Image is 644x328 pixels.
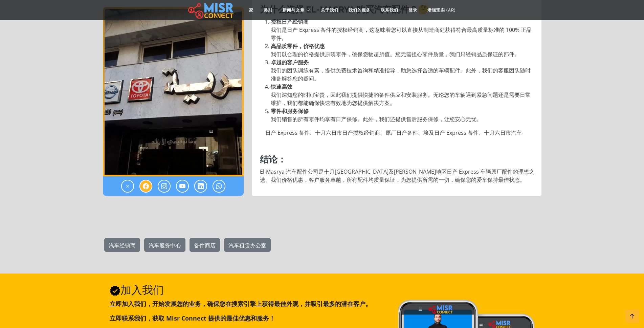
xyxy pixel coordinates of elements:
a: 汽车经销商 [104,238,140,252]
font: 卓越的客户服务 [271,59,309,66]
a: 备件商店 [190,238,220,252]
a: 汽车租赁办公室 [224,238,271,252]
font: 登录 [408,8,417,13]
font: 新闻与文章 [283,8,305,13]
a: 类别 [259,4,277,17]
font: 快速高效 [271,83,292,90]
a: 汽车服务中心 [144,238,185,252]
svg: 已验证帐户 [110,285,120,296]
font: 备件商店 [194,242,216,249]
font: 高品质零件，价格优惠 [271,42,325,50]
a: 登录 [403,4,422,17]
img: 埃及汽车零配件 [103,7,244,176]
font: 汽车经销商 [109,242,136,249]
font: 家 [249,8,253,13]
font: 零件和服务保修 [271,107,309,115]
font: 我们销售的所有零件均享有日产保修。此外，我们还提供售后服务保修，让您安心无忧。 [271,115,482,123]
font: 我们以合理的价格提供原装零件，确保您物超所值。您无需担心零件质量，我们只经销品质保证的部件。 [271,50,520,58]
font: 我们是日产 Express 备件的授权经销商，这意味着您可以直接从制造商处获得符合最高质量标准的 100% 正品零件。 [271,26,532,42]
font: 立即联系我们，获取 Misr Connect 提供的最佳优惠和服务！ [110,314,275,322]
a: 关于我们 [316,4,343,17]
font: 我们的团队训练有素，提供免费技术咨询和精准指导，助您选择合适的车辆配件。此外，我们的客服团队随时准备解答您的疑问。 [271,67,531,82]
font: 立即加入我们，开始发展您的业务，确保您在搜索引擎上获得最佳外观，并吸引最多的潜在客户。 [110,300,372,308]
font: 汽车服务中心 [149,242,181,249]
font: 类别 [264,8,272,13]
a: 增强现实 (AR) [422,4,461,17]
img: main.misr_connect [188,2,234,19]
font: 我们深知您的时间宝贵，因此我们提供快捷的备件供应和安装服务。无论您的车辆遇到紧急问题还是需要日常维护，我们都能确保快速有效地为您提供解决方案。 [271,91,531,107]
font: 加入我们 [120,284,164,296]
a: 我们的服务 [343,4,376,17]
div: 1 / 1 [103,7,244,176]
font: 联系我们 [381,8,398,13]
a: 新闻与文章 [277,4,316,17]
font: 授权日产经销商 [271,18,309,25]
font: 结论： [260,154,286,165]
font: El-Masrya 汽车配件公司是十月[GEOGRAPHIC_DATA]及[PERSON_NAME]地区日产 Express 车辆原厂配件的理想之选。我们价格优惠，客户服务卓越，所有配件均质量保... [260,168,534,183]
font: 我们的服务 [349,8,371,13]
a: 联系我们 [376,4,403,17]
font: 关于我们 [321,8,338,13]
a: 家 [244,4,259,17]
font: 增强现实 (AR) [427,8,456,13]
font: 汽车租赁办公室 [228,242,266,249]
